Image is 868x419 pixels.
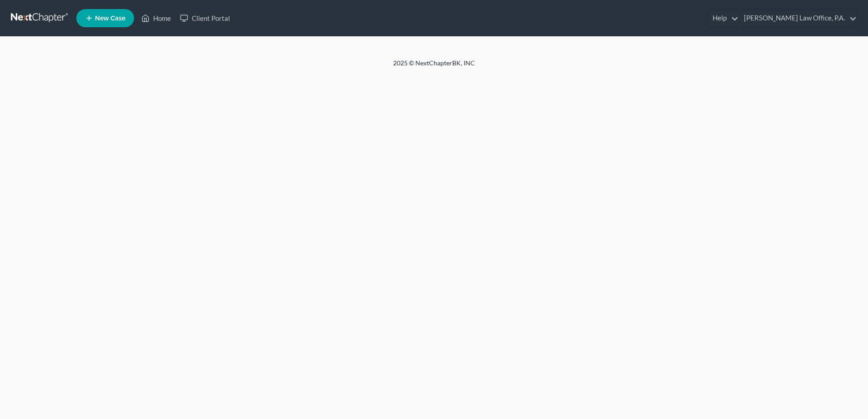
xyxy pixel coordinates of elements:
[137,10,175,26] a: Home
[708,10,738,26] a: Help
[76,9,134,27] new-legal-case-button: New Case
[739,10,857,26] a: [PERSON_NAME] Law Office, P.A.
[175,10,234,26] a: Client Portal
[175,59,693,75] div: 2025 © NextChapterBK, INC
